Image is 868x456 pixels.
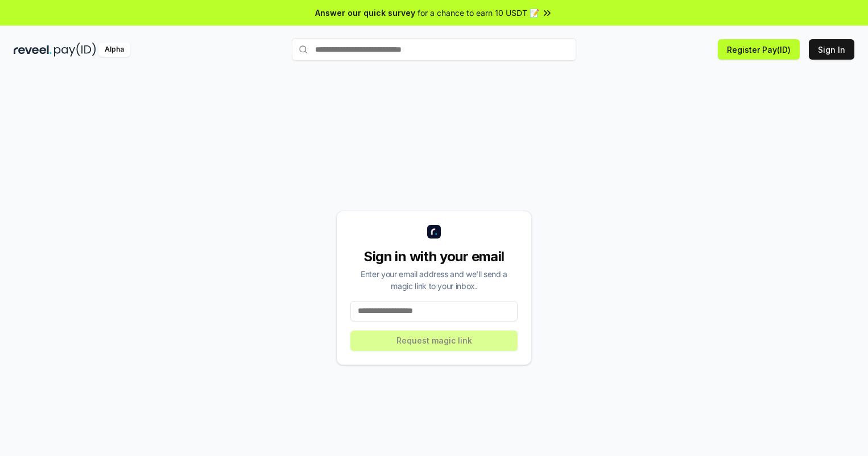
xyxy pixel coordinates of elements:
div: Alpha [98,43,130,57]
img: logo_small [427,225,441,239]
div: Enter your email address and we’ll send a magic link to your inbox. [350,268,518,292]
img: reveel_dark [14,43,52,57]
button: Register Pay(ID) [718,39,800,60]
div: Sign in with your email [350,248,518,266]
span: for a chance to earn 10 USDT 📝 [418,7,539,19]
img: pay_id [54,43,96,57]
button: Sign In [809,39,854,60]
span: Answer our quick survey [315,7,415,19]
